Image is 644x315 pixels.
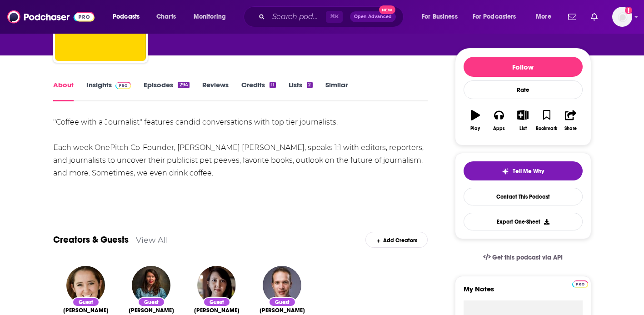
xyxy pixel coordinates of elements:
a: Credits11 [241,80,276,101]
div: Share [564,126,577,131]
div: 294 [178,82,189,88]
a: About [53,80,74,101]
div: Add Creators [365,232,428,248]
a: Ben Bergman [260,307,305,314]
a: Erin Griffith [129,307,174,314]
span: [PERSON_NAME] [129,307,174,314]
a: Contact This Podcast [464,188,583,205]
button: Apps [487,104,511,137]
div: 11 [270,82,276,88]
button: Play [464,104,487,137]
span: For Business [422,10,458,23]
button: Share [559,104,582,137]
img: Podchaser - Follow, Share and Rate Podcasts [7,8,95,25]
button: open menu [467,10,529,24]
a: Shayla Love [194,307,240,314]
span: Logged in as jciarczynski [612,7,632,27]
img: tell me why sparkle [502,168,509,175]
span: More [536,10,551,23]
img: Erin Griffith [132,266,170,305]
div: "Coffee with a Journalist" features candid conversations with top tier journalists. Each week One... [53,116,428,180]
img: Adrienne LaFrance [66,266,105,305]
a: Reviews [202,80,229,101]
a: Get this podcast via API [476,246,570,269]
button: List [511,104,534,137]
input: Search podcasts, credits, & more... [269,10,326,24]
a: Creators & Guests [53,234,129,245]
a: Adrienne LaFrance [63,307,109,314]
button: open menu [529,10,563,24]
span: ⌘ K [326,11,343,23]
a: Pro website [572,279,588,288]
div: Play [470,126,480,131]
div: Bookmark [536,126,557,131]
div: Guest [138,297,165,307]
svg: Add a profile image [625,7,632,14]
img: Ben Bergman [263,266,301,305]
div: 2 [307,82,312,88]
img: Shayla Love [197,266,236,305]
div: Guest [269,297,296,307]
a: Episodes294 [144,80,189,101]
a: Show notifications dropdown [564,9,580,25]
div: Apps [493,126,505,131]
a: InsightsPodchaser Pro [86,80,131,101]
button: open menu [187,10,238,24]
button: open menu [415,10,469,24]
label: My Notes [464,285,583,300]
span: New [379,5,395,14]
button: Export One-Sheet [464,213,583,230]
span: [PERSON_NAME] [63,307,109,314]
a: Charts [150,10,181,24]
div: Search podcasts, credits, & more... [252,6,412,27]
span: Get this podcast via API [492,254,563,261]
div: Guest [72,297,100,307]
div: Guest [203,297,230,307]
img: User Profile [612,7,632,27]
div: Rate [464,80,583,99]
span: Tell Me Why [513,168,544,175]
span: [PERSON_NAME] [260,307,305,314]
span: For Podcasters [473,10,516,23]
button: Bookmark [535,104,559,137]
span: Monitoring [194,10,226,23]
img: Podchaser Pro [115,82,131,89]
div: List [519,126,527,131]
span: [PERSON_NAME] [194,307,240,314]
a: Similar [325,80,348,101]
a: View All [136,235,168,245]
img: Podchaser Pro [572,280,588,288]
button: Show profile menu [612,7,632,27]
button: open menu [106,10,151,24]
a: Lists2 [289,80,312,101]
span: Podcasts [113,10,140,23]
span: Charts [156,10,176,23]
span: Open Advanced [354,15,392,19]
button: Follow [464,57,583,77]
button: Open AdvancedNew [350,11,396,22]
button: tell me why sparkleTell Me Why [464,161,583,180]
a: Show notifications dropdown [587,9,601,25]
